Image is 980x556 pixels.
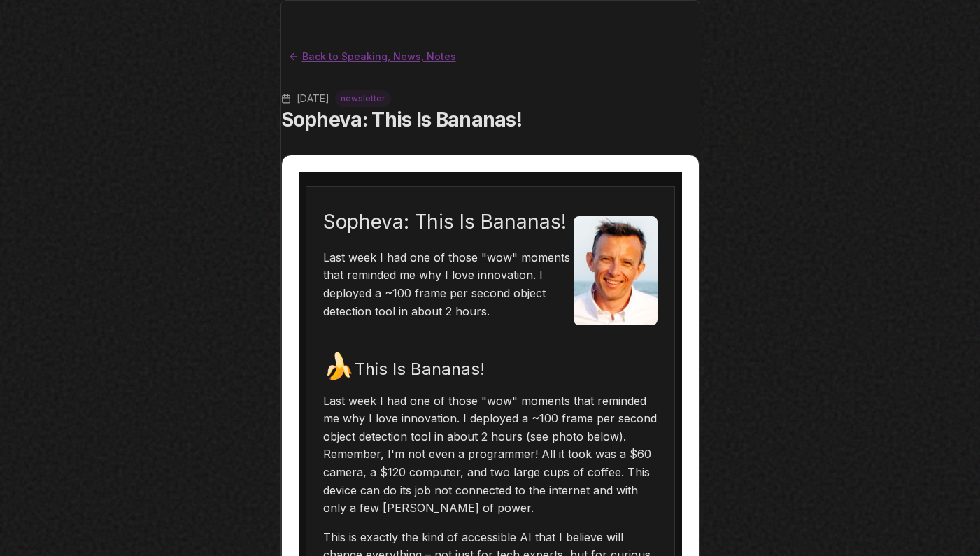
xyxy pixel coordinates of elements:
h2: This Is Bananas! [323,348,658,383]
a: Back to Speaking, News, Notes [281,45,463,68]
span: Back to Speaking, News, Notes [302,50,456,64]
time: [DATE] [297,92,329,106]
img: Rob Wray [574,216,658,325]
p: Last week I had one of those "wow" moments that reminded me why I love innovation. I deployed a ~... [323,392,658,518]
span: 🍌 [323,350,355,381]
h1: Sopheva: This Is Bananas! [323,209,574,234]
span: newsletter [335,90,391,107]
p: Last week I had one of those "wow" moments that reminded me why I love innovation. I deployed a ~... [323,249,574,320]
h1: Sopheva: This Is Bananas! [281,107,700,132]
